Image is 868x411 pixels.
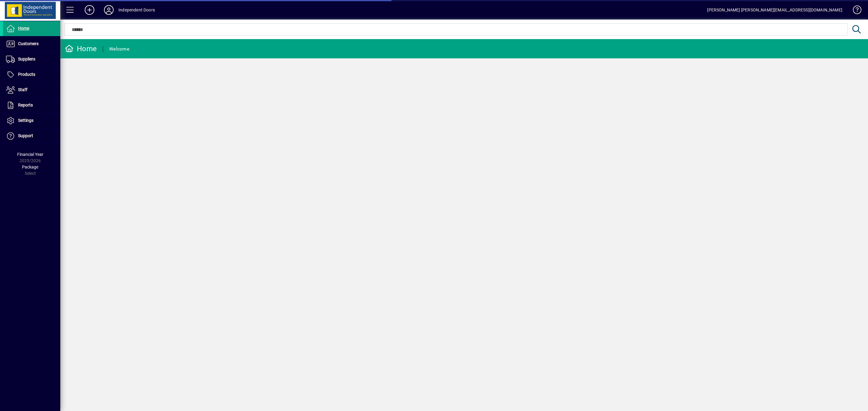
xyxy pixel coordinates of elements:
[17,152,43,157] span: Financial Year
[3,67,60,82] a: Products
[18,41,39,46] span: Customers
[18,118,33,123] span: Settings
[99,5,118,15] button: Profile
[80,5,99,15] button: Add
[3,113,60,128] a: Settings
[3,128,60,144] a: Support
[18,103,33,107] span: Reports
[3,82,60,97] a: Staff
[22,165,38,169] span: Package
[707,5,842,15] div: [PERSON_NAME] [PERSON_NAME][EMAIL_ADDRESS][DOMAIN_NAME]
[18,133,33,138] span: Support
[18,57,35,61] span: Suppliers
[3,98,60,113] a: Reports
[118,5,155,15] div: Independent Doors
[18,26,29,31] span: Home
[109,44,129,54] div: Welcome
[65,44,97,54] div: Home
[18,87,27,92] span: Staff
[3,36,60,51] a: Customers
[18,72,35,77] span: Products
[848,1,860,21] a: Knowledge Base
[3,52,60,67] a: Suppliers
